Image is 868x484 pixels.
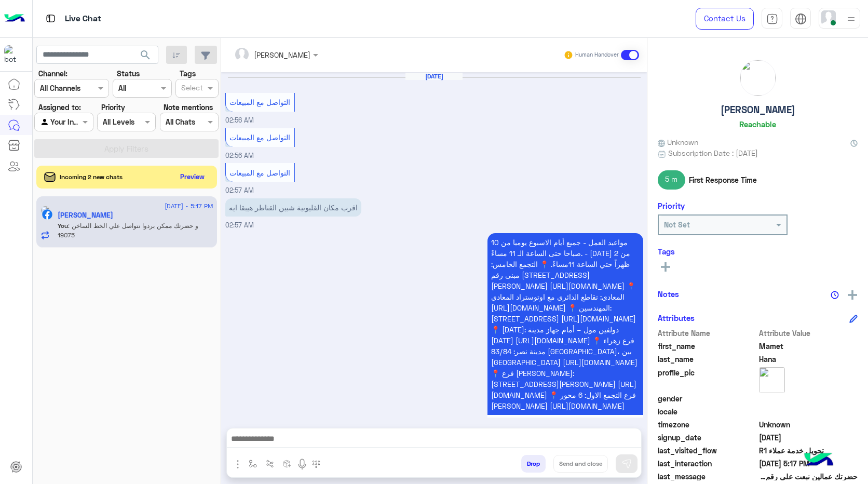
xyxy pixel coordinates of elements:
[225,186,254,194] span: 02:57 AM
[487,233,643,415] p: 29/8/2025, 2:57 AM
[848,290,857,300] img: add
[180,68,196,79] label: Tags
[266,460,274,468] img: Trigger scenario
[225,152,254,159] span: 02:56 AM
[38,102,81,113] label: Assigned to:
[740,60,776,96] img: picture
[795,13,807,25] img: tab
[139,49,152,61] span: search
[296,458,308,470] img: send voice note
[38,68,67,79] label: Channel:
[42,209,52,220] img: Facebook
[658,471,757,482] span: last_message
[229,168,290,177] span: التواصل مع المبيعات
[658,367,757,391] span: profile_pic
[249,460,257,468] img: select flow
[658,170,685,189] span: 5 m
[759,406,858,417] span: null
[65,12,101,26] p: Live Chat
[658,458,757,469] span: last_interaction
[721,104,795,116] h5: [PERSON_NAME]
[4,8,25,30] img: Logo
[658,313,695,322] h6: Attributes
[759,328,858,339] span: Attribute Value
[759,354,858,365] span: Hana
[117,68,140,79] label: Status
[759,341,858,352] span: Mamet
[658,354,757,365] span: last_name
[621,459,632,469] img: send message
[801,442,837,479] img: hulul-logo.png
[759,458,858,469] span: 2025-08-29T14:17:40.356Z
[575,51,619,59] small: Human Handover
[312,460,320,468] img: make a call
[658,406,757,417] span: locale
[831,291,839,299] img: notes
[658,419,757,430] span: timezone
[766,13,778,25] img: tab
[759,445,858,456] span: تحويل خدمة عملاء R1
[40,206,50,215] img: picture
[279,455,296,472] button: create order
[821,10,836,25] img: userImage
[229,98,290,106] span: التواصل مع المبيعات
[225,116,254,124] span: 02:56 AM
[759,471,858,482] span: حضرتك عمالين نبعت على رقم الواتس ومفيش اى رد
[232,458,244,470] img: send attachment
[44,12,57,25] img: tab
[658,445,757,456] span: last_visited_flow
[759,367,785,393] img: picture
[553,455,608,473] button: Send and close
[689,174,757,185] span: First Response Time
[668,147,758,158] span: Subscription Date : [DATE]
[165,201,213,211] span: [DATE] - 5:17 PM
[845,12,858,25] img: profile
[658,393,757,404] span: gender
[58,222,198,239] span: و حضرتك ممكن بردوا تتواصل علي الخط الساخن 19075
[658,137,698,147] span: Unknown
[759,432,858,443] span: 2025-08-28T23:56:18.971Z
[658,341,757,352] span: first_name
[283,460,291,468] img: create order
[262,455,279,472] button: Trigger scenario
[658,328,757,339] span: Attribute Name
[658,289,679,299] h6: Notes
[658,247,858,256] h6: Tags
[229,133,290,142] span: التواصل مع المبيعات
[4,45,23,64] img: 322208621163248
[58,222,68,230] span: You
[101,102,125,113] label: Priority
[60,172,123,182] span: Incoming 2 new chats
[759,419,858,430] span: Unknown
[225,198,361,217] p: 29/8/2025, 2:57 AM
[762,8,782,30] a: tab
[658,201,685,210] h6: Priority
[739,119,776,129] h6: Reachable
[759,393,858,404] span: null
[405,73,463,80] h6: [DATE]
[491,238,638,410] span: مواعيد العمل - جميع أيام الاسبوع يوميا من 10 صباحا حتى الساعة الـ 11 مساءً. - [DATE] من 2 ظهراً ح...
[164,102,213,113] label: Note mentions
[225,221,254,229] span: 02:57 AM
[658,432,757,443] span: signup_date
[58,211,113,220] h5: Mamet Hana
[245,455,262,472] button: select flow
[521,455,546,473] button: Drop
[34,139,219,158] button: Apply Filters
[180,82,203,96] div: Select
[133,46,158,68] button: search
[696,8,754,30] a: Contact Us
[176,169,209,184] button: Preview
